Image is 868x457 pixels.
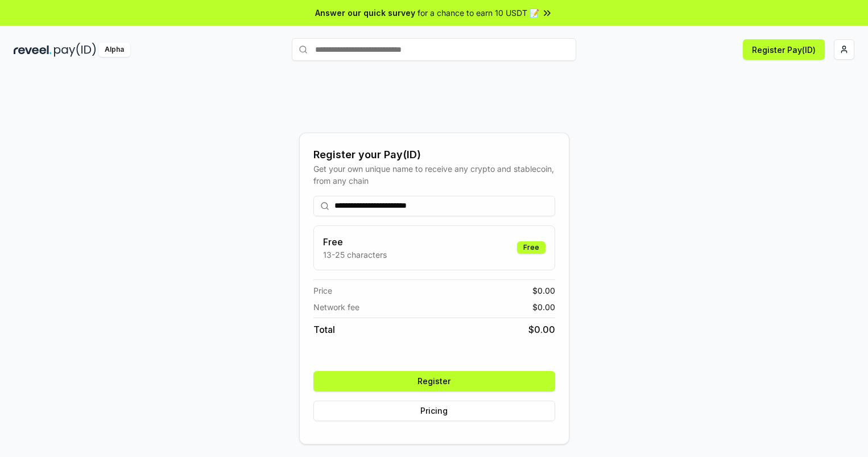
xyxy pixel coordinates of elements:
[532,301,555,313] span: $ 0.00
[14,43,52,57] img: reveel_dark
[743,39,825,60] button: Register Pay(ID)
[54,43,96,57] img: pay_id
[313,301,359,313] span: Network fee
[313,371,555,392] button: Register
[313,401,555,421] button: Pricing
[323,249,387,261] p: 13-25 characters
[313,147,555,163] div: Register your Pay(ID)
[418,7,539,19] span: for a chance to earn 10 USDT 📝
[315,7,415,19] span: Answer our quick survey
[98,43,130,57] div: Alpha
[323,235,387,249] h3: Free
[313,323,335,336] span: Total
[313,163,555,187] div: Get your own unique name to receive any crypto and stablecoin, from any chain
[313,285,332,297] span: Price
[517,241,545,254] div: Free
[532,285,555,297] span: $ 0.00
[528,323,555,336] span: $ 0.00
